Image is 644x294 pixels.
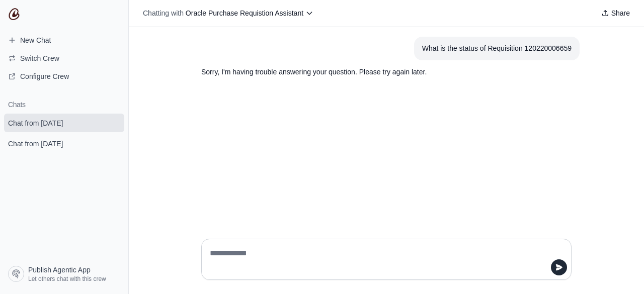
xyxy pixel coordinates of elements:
[4,32,124,48] a: New Chat
[20,35,51,45] span: New Chat
[8,118,63,128] span: Chat from [DATE]
[28,275,106,283] span: Let others chat with this crew
[611,8,630,18] span: Share
[4,134,124,153] a: Chat from [DATE]
[4,68,124,84] a: Configure Crew
[20,71,69,81] span: Configure Crew
[186,9,303,17] span: Oracle Purchase Requistion Assistant
[4,262,124,286] a: Publish Agentic App Let others chat with this crew
[8,139,63,149] span: Chat from [DATE]
[4,114,124,132] a: Chat from [DATE]
[139,6,317,20] button: Chatting with Oracle Purchase Requistion Assistant
[193,60,531,84] section: Response
[4,50,124,66] button: Switch Crew
[597,6,634,20] button: Share
[422,43,572,54] div: What is the status of Requisition 120220006659
[28,265,91,275] span: Publish Agentic App
[201,66,523,78] p: Sorry, I'm having trouble answering your question. Please try again later.
[20,53,59,63] span: Switch Crew
[414,37,580,60] section: User message
[8,8,20,20] img: CrewAI Logo
[143,8,184,18] span: Chatting with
